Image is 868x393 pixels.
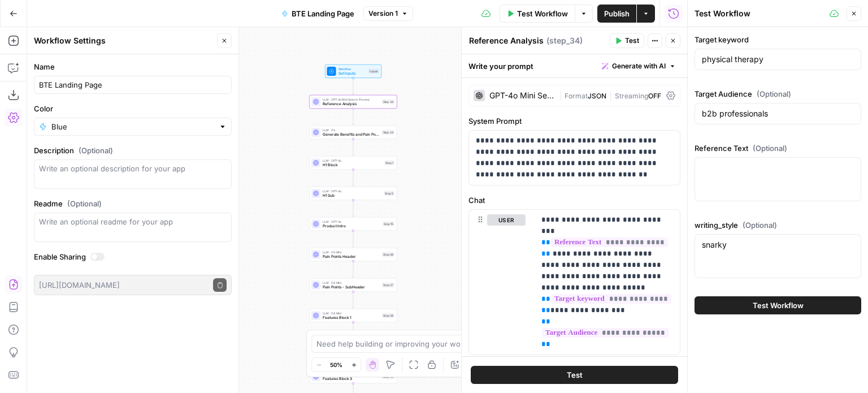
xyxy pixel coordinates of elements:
[565,92,588,100] span: Format
[695,219,861,231] label: writing_style
[338,67,367,71] span: Workflow
[310,95,397,109] div: LLM · GPT-4o Mini Search PreviewReference AnalysisStep 34
[489,92,554,100] div: GPT-4o Mini Search Preview
[67,198,102,209] span: (Optional)
[353,292,354,308] g: Edge from step_37 to step_38
[310,248,397,261] div: LLM · O4 MiniPain Points HeaderStep 36
[382,283,394,288] div: Step 37
[471,366,678,384] button: Test
[323,132,380,137] span: Generate Benefits and Pain Points
[310,187,397,200] div: LLM · GPT-4oH1 SubStep 5
[753,142,787,154] span: (Optional)
[353,170,354,186] g: Edge from step_1 to step_5
[384,191,394,196] div: Step 5
[469,35,544,46] textarea: Reference Analysis
[382,100,395,105] div: Step 34
[34,35,214,46] div: Workflow Settings
[310,309,397,322] div: LLM · O4 MiniFeatures Block 1Step 38
[382,313,394,318] div: Step 38
[469,210,526,355] div: user
[462,54,687,77] div: Write your prompt
[79,145,113,156] span: (Optional)
[695,296,861,314] button: Test Workflow
[323,189,381,193] span: LLM · GPT-4o
[338,71,367,76] span: Set Inputs
[34,251,232,262] label: Enable Sharing
[34,103,232,114] label: Color
[567,369,583,381] span: Test
[757,88,791,100] span: (Optional)
[487,214,526,226] button: user
[292,8,354,19] span: BTE Landing Page
[546,35,583,46] span: ( step_34 )
[588,92,606,100] span: JSON
[34,61,232,72] label: Name
[323,158,382,163] span: LLM · GPT-4o
[353,261,354,278] g: Edge from step_36 to step_37
[323,223,380,229] span: Product Intro
[597,59,680,74] button: Generate with AI
[695,142,861,154] label: Reference Text
[353,109,354,125] g: Edge from step_34 to step_24
[310,126,397,139] div: LLM · O3Generate Benefits and Pain PointsStep 24
[323,284,380,290] span: Pain Points - SubHeader
[648,92,661,100] span: OFF
[384,161,394,166] div: Step 1
[353,139,354,156] g: Edge from step_24 to step_1
[323,162,382,168] span: H1 Block
[323,311,380,316] span: LLM · O4 Mini
[368,8,398,19] span: Version 1
[559,89,565,101] span: |
[695,34,861,45] label: Target keyword
[310,278,397,292] div: LLM · O4 MiniPain Points - SubHeaderStep 37
[468,115,680,127] label: System Prompt
[382,252,394,257] div: Step 36
[323,128,380,132] span: LLM · O3
[310,156,397,170] div: LLM · GPT-4oH1 BlockStep 1
[695,88,861,100] label: Target Audience
[604,8,630,19] span: Publish
[323,315,380,321] span: Features Block 1
[39,79,227,90] input: Untitled
[34,198,232,209] label: Readme
[612,61,666,71] span: Generate with AI
[323,97,380,102] span: LLM · GPT-4o Mini Search Preview
[597,5,636,23] button: Publish
[323,219,380,224] span: LLM · GPT-4o
[323,101,380,107] span: Reference Analysis
[615,92,648,100] span: Streaming
[323,193,381,198] span: H1 Sub
[382,130,395,135] div: Step 24
[743,219,777,231] span: (Optional)
[383,222,394,227] div: Step 15
[606,89,615,101] span: |
[353,231,354,247] g: Edge from step_15 to step_36
[34,145,232,156] label: Description
[363,6,413,21] button: Version 1
[323,250,380,254] span: LLM · O4 Mini
[468,195,680,206] label: Chat
[500,5,575,23] button: Test Workflow
[323,280,380,285] span: LLM · O4 Mini
[353,78,354,94] g: Edge from start to step_34
[323,376,380,382] span: Features Block 3
[368,69,379,74] div: Inputs
[330,360,342,369] span: 50%
[310,64,397,78] div: WorkflowSet InputsInputs
[625,36,639,46] span: Test
[51,121,214,132] input: Blue
[610,33,644,48] button: Test
[753,300,804,311] span: Test Workflow
[353,200,354,217] g: Edge from step_5 to step_15
[275,5,361,23] button: BTE Landing Page
[517,8,568,19] span: Test Workflow
[323,254,380,260] span: Pain Points Header
[310,217,397,231] div: LLM · GPT-4oProduct IntroStep 15
[702,239,854,251] textarea: snarky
